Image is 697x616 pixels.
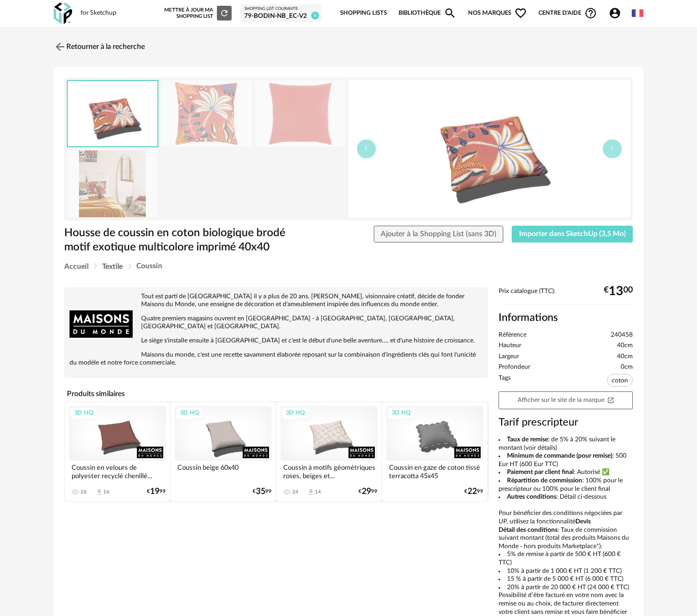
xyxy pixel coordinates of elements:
b: Autres conditions [507,493,556,500]
a: Shopping Lists [340,2,387,24]
p: Tout est parti de [GEOGRAPHIC_DATA] il y a plus de 20 ans. [PERSON_NAME], visionnaire créatif, dé... [69,292,483,308]
span: Download icon [307,488,315,496]
span: Heart Outline icon [514,7,527,19]
span: Hauteur [499,341,521,350]
div: Coussin à motifs géométriques roses, beiges et... [281,461,377,482]
li: 10% à partir de 1 000 € HT (1 200 € TTC) [499,567,633,575]
span: 19 [150,488,160,495]
div: 3D HQ [69,407,98,420]
img: thumbnail.png [68,81,157,147]
a: 3D HQ Coussin à motifs géométriques roses, beiges et... 24 Download icon 14 €2999 [276,402,382,501]
h4: Produits similaires [64,387,488,401]
h3: Tarif prescripteur [499,416,633,429]
span: 35 [256,488,265,495]
a: BibliothèqueMagnify icon [399,2,456,24]
b: Minimum de commande (pour remise) [507,452,612,459]
div: Coussin en velours de polyester recyclé chenillé... [69,461,166,482]
span: Référence [499,331,526,339]
b: Taux de remise [507,436,548,442]
span: Largeur [499,352,519,361]
p: Quatre premiers magasins ouvrent en [GEOGRAPHIC_DATA] - à [GEOGRAPHIC_DATA], [GEOGRAPHIC_DATA], [... [69,315,483,330]
b: Paiement par client final [507,469,574,475]
img: housse-de-coussin-en-coton-biologique-brode-motif-exotique-multicolore-imprime-40x40-1000-10-34-2... [67,150,158,217]
a: 3D HQ Coussin en velours de polyester recyclé chenillé... 26 Download icon 16 €1999 [65,402,170,501]
span: Refresh icon [220,11,229,16]
span: Account Circle icon [609,7,626,19]
span: 0cm [621,363,633,371]
li: : 500 Eur HT (600 Eur TTC) [499,452,633,468]
a: 3D HQ Coussin en gaze de coton tissé terracotta 45x45 €2299 [382,402,487,501]
span: Magnify icon [444,7,456,19]
span: Ajouter à la Shopping List (sans 3D) [381,230,496,238]
a: 3D HQ Coussin beige 60x40 €3599 [171,402,276,501]
span: 29 [362,488,371,495]
span: Nos marques [468,2,527,24]
span: Profondeur [499,363,530,371]
h1: Housse de coussin en coton biologique brodé motif exotique multicolore imprimé 40x40 [64,226,295,255]
span: 13 [609,288,623,295]
li: 15 % à partir de 5 000 € HT (6 000 € TTC) [499,575,633,583]
span: Coussin [136,262,162,270]
img: svg+xml;base64,PHN2ZyB3aWR0aD0iMjQiIGhlaWdodD0iMjQiIHZpZXdCb3g9IjAgMCAyNCAyNCIgZmlsbD0ibm9uZSIgeG... [54,41,66,53]
div: Prix catalogue (TTC): [499,287,633,305]
span: Account Circle icon [609,7,621,19]
img: thumbnail.png [348,80,630,218]
li: : de 5% à 20% suivant le montant (voir détails) [499,436,633,452]
span: Open In New icon [607,396,614,403]
p: Maisons du monde, c'est une recette savamment élaborée reposant sur la combinaison d'ingrédients ... [69,351,483,367]
p: Le siège s'installe ensuite à [GEOGRAPHIC_DATA] et c'est le début d'une belle aventure.... et d'u... [69,337,483,345]
a: Afficher sur le site de la marqueOpen In New icon [499,391,633,409]
div: 3D HQ [175,407,204,420]
img: housse-de-coussin-en-coton-biologique-brode-motif-exotique-multicolore-imprime-40x40-1000-10-34-2... [255,80,346,147]
div: € 99 [464,488,483,495]
div: 14 [315,489,321,495]
div: 3D HQ [387,407,415,420]
h2: Informations [499,311,633,325]
b: Devis [575,518,591,524]
div: for Sketchup [81,9,116,17]
li: 5% de remise à partir de 500 € HT (600 € TTC) [499,550,633,567]
div: € 00 [604,288,633,295]
div: 79-Bodin-NB_EC-V2 [244,12,317,21]
span: Textile [102,263,123,270]
a: Shopping List courante 79-Bodin-NB_EC-V2 6 [244,6,317,20]
span: Download icon [95,488,103,496]
div: 26 [81,489,87,495]
div: Coussin en gaze de coton tissé terracotta 45x45 [386,461,483,482]
span: 6 [311,12,319,19]
span: Importer dans SketchUp (3,5 Mo) [519,230,626,238]
img: brand logo [69,292,133,356]
img: fr [632,7,643,19]
img: housse-de-coussin-en-coton-biologique-brode-motif-exotique-multicolore-imprime-40x40-1000-10-34-2... [161,80,252,147]
div: 24 [292,489,298,495]
div: Breadcrumb [64,262,633,270]
span: coton [607,374,633,387]
div: 3D HQ [281,407,310,420]
div: 16 [103,489,109,495]
b: Répartition de commission [507,477,582,483]
a: Retourner à la recherche [54,35,145,58]
span: Accueil [64,263,88,270]
span: Help Circle Outline icon [584,7,597,19]
div: Mettre à jour ma Shopping List [164,6,232,21]
span: 22 [467,488,477,495]
span: Tags [499,374,511,389]
span: 40cm [617,341,633,350]
span: 40cm [617,352,633,361]
li: : Autorisé ✅ [499,468,633,477]
button: Importer dans SketchUp (3,5 Mo) [512,226,633,243]
div: Coussin beige 60x40 [175,461,272,482]
div: € 99 [359,488,377,495]
img: OXP [54,3,72,24]
div: € 99 [147,488,166,495]
b: Détail des conditions [499,527,557,533]
div: Shopping List courante [244,6,317,12]
li: : 100% pour le prescripteur ou 100% pour le client final [499,477,633,493]
span: Centre d'aideHelp Circle Outline icon [539,7,597,19]
button: Ajouter à la Shopping List (sans 3D) [374,226,504,243]
span: 240458 [611,331,633,339]
div: € 99 [253,488,272,495]
li: : Détail ci-dessous [499,493,633,501]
